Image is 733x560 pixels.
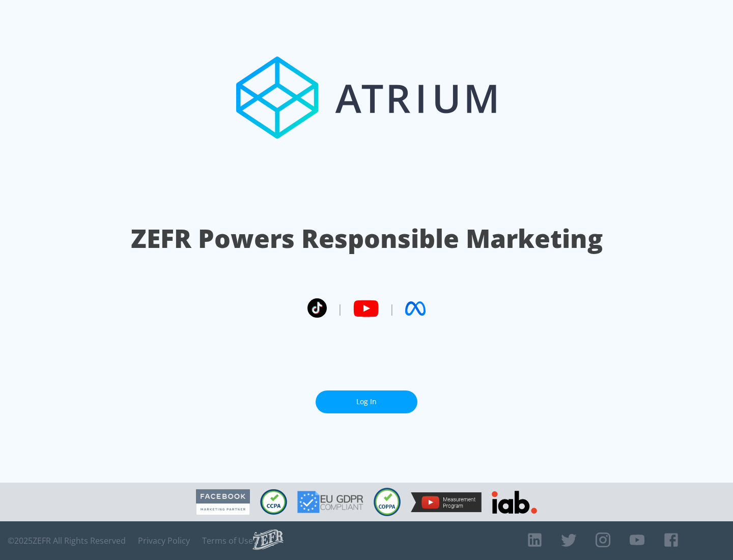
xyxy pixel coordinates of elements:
img: GDPR Compliant [297,491,363,513]
span: © 2025 ZEFR All Rights Reserved [8,536,126,546]
a: Log In [316,390,417,413]
img: Facebook Marketing Partner [196,489,250,515]
img: CCPA Compliant [260,489,287,515]
img: COPPA Compliant [374,488,401,516]
span: | [337,301,343,316]
h1: ZEFR Powers Responsible Marketing [131,221,603,256]
a: Privacy Policy [138,536,190,546]
img: IAB [492,491,537,514]
span: | [389,301,395,316]
img: YouTube Measurement Program [411,492,482,512]
a: Terms of Use [202,536,253,546]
